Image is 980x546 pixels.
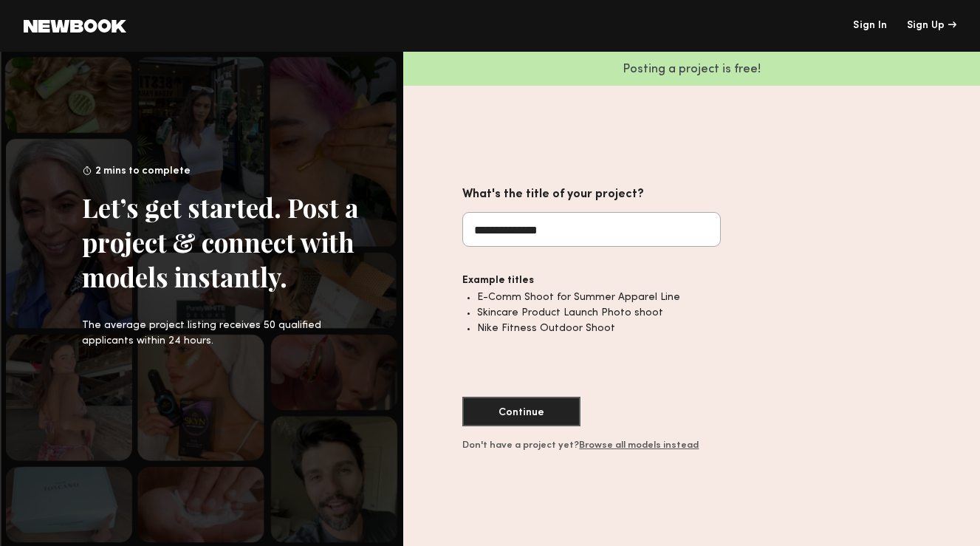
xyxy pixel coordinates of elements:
[462,441,721,451] div: Don't have a project yet?
[82,163,359,185] div: 2 mins to complete
[907,21,956,31] a: Sign Up
[579,441,699,450] a: Browse all models instead
[403,64,980,76] p: Posting a project is free!
[477,305,721,321] li: Skincare Product Launch Photo shoot
[462,272,721,290] div: Example titles
[477,321,721,336] li: Nike Fitness Outdoor Shoot
[477,290,721,305] li: E-Comm Shoot for Summer Apparel Line
[82,318,359,349] div: The average project listing receives 50 qualified applicants within 24 hours.
[462,185,721,205] div: What's the title of your project?
[462,212,721,247] input: What's the title of your project?
[853,21,887,31] a: Sign In
[82,190,359,294] div: Let’s get started. Post a project & connect with models instantly.
[462,397,580,426] button: Continue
